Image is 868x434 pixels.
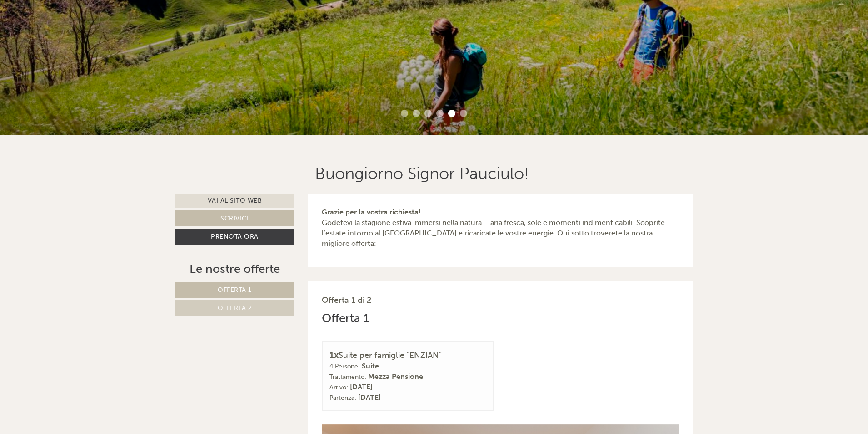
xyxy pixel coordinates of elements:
[368,372,423,381] b: Mezza Pensione
[315,164,529,183] h1: Buongiorno Signor Pauciulo!
[14,44,143,51] small: 09:07
[322,208,421,216] strong: Grazie per la vostra richiesta!
[14,26,143,34] div: Hotel [GEOGRAPHIC_DATA]
[329,383,348,391] small: Arrivo:
[329,348,486,362] div: Suite per famiglie "ENZIAN"
[322,310,369,327] div: Offerta 1
[312,240,359,256] button: Invia
[350,383,373,391] b: [DATE]
[362,362,379,370] b: Suite
[218,286,252,294] span: Offerta 1
[163,7,196,22] div: [DATE]
[7,25,148,52] div: Buon giorno, come possiamo aiutarla?
[218,304,252,312] span: Offerta 2
[329,349,339,360] b: 1x
[175,194,294,208] a: Vai al sito web
[175,229,294,245] a: Prenota ora
[329,373,366,381] small: Trattamento:
[358,393,381,402] b: [DATE]
[322,295,371,305] span: Offerta 1 di 2
[175,210,294,226] a: Scrivici
[329,394,356,402] small: Partenza:
[322,207,680,249] p: Godetevi la stagione estiva immersi nella natura – aria fresca, sole e momenti indimenticabili. S...
[329,363,360,370] small: 4 Persone:
[175,260,294,277] div: Le nostre offerte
